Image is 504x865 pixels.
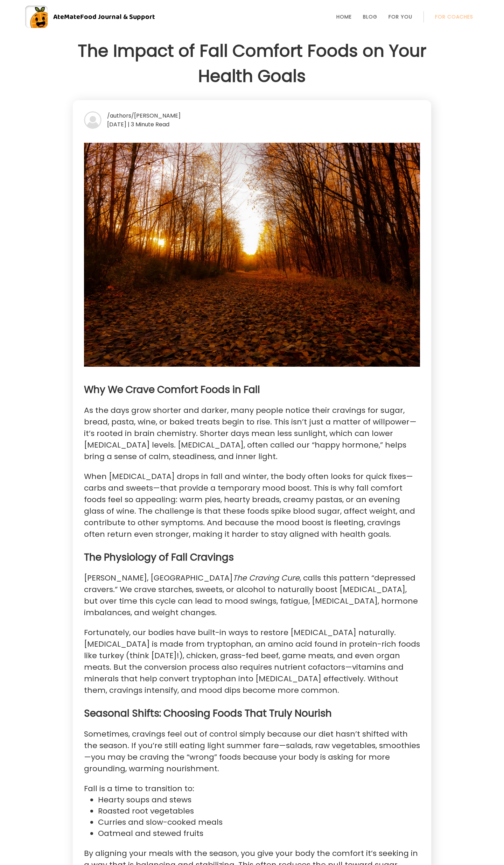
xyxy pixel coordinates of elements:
strong: The Physiology of Fall Cravings [84,550,234,564]
a: For Coaches [435,14,473,20]
p: [PERSON_NAME], [GEOGRAPHIC_DATA] , calls this pattern “depressed cravers.” We crave starches, swe... [84,572,420,618]
p: Fortunately, our bodies have built-in ways to restore [MEDICAL_DATA] naturally. [MEDICAL_DATA] is... [84,627,420,696]
li: Oatmeal and stewed fruits [98,828,420,839]
strong: Why We Crave Comfort Foods in Fall [84,383,260,396]
p: Sometimes, cravings feel out of control simply because our diet hasn’t shifted with the season. I... [84,728,420,774]
em: The Craving Cure [233,572,300,583]
div: [DATE] | 3 Minute Read [84,120,420,129]
strong: Seasonal Shifts: Choosing Foods That Truly Nourish [84,706,332,720]
span: Food Journal & Support [80,11,155,22]
p: As the days grow shorter and darker, many people notice their cravings for sugar, bread, pasta, w... [84,405,420,462]
a: Blog [363,14,377,20]
li: Hearty soups and stews [98,794,420,806]
div: /authors/[PERSON_NAME] [84,111,420,120]
a: Home [336,14,352,20]
img: Food influencer [84,137,420,372]
li: Curries and slow-cooked meals [98,817,420,828]
img: bg-avatar-default.svg [84,111,101,129]
div: AteMate [48,11,155,22]
a: For You [388,14,412,20]
li: Roasted root vegetables [98,806,420,817]
h1: The Impact of Fall Comfort Foods on Your Health Goals [73,38,431,89]
a: AteMateFood Journal & Support [25,6,479,28]
p: When [MEDICAL_DATA] drops in fall and winter, the body often looks for quick fixes—carbs and swee... [84,471,420,540]
p: Fall is a time to transition to: [84,783,420,794]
